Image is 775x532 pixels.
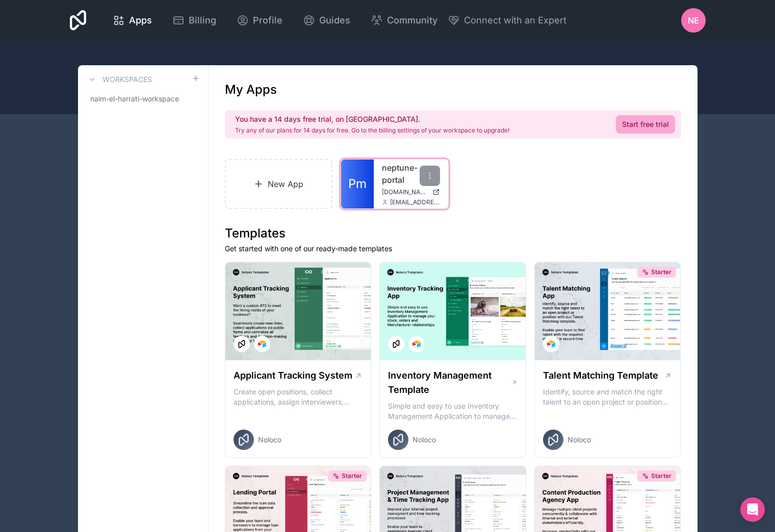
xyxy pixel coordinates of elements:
[363,9,446,32] a: Community
[448,13,566,28] button: Connect with an Expert
[253,13,282,28] span: Profile
[225,159,333,209] a: New App
[234,387,363,407] p: Create open positions, collect applications, assign interviewers, centralise candidate feedback a...
[388,401,518,421] p: Simple and easy to use Inventory Management Application to manage your stock, orders and Manufact...
[387,13,437,28] span: Community
[16,26,24,35] img: website_grey.svg
[348,176,367,192] span: Pm
[86,73,152,86] a: Workspaces
[90,94,179,104] span: naim-el-harrati-workspace
[41,60,91,67] div: Domain Overview
[228,9,291,32] a: Profile
[547,340,555,348] img: Airtable Logo
[382,162,440,186] a: neptune-portal
[102,74,152,85] h3: Workspaces
[234,368,352,383] h1: Applicant Tracking System
[688,14,699,26] span: NE
[235,114,509,124] h2: You have a 14 days free trial, on [GEOGRAPHIC_DATA].
[164,9,224,32] a: Billing
[129,13,152,28] span: Apps
[388,368,510,397] h1: Inventory Management Template
[225,82,277,98] h1: My Apps
[651,268,671,276] span: Starter
[16,16,24,24] img: logo_orange.svg
[235,126,509,135] p: Try any of our plans for 14 days for free. Go to the billing settings of your workspace to upgrade!
[740,497,765,522] div: Open Intercom Messenger
[225,225,681,242] h1: Templates
[295,9,358,32] a: Guides
[412,340,421,348] img: Airtable Logo
[390,198,440,206] span: [EMAIL_ADDRESS][PERSON_NAME][DOMAIN_NAME]
[258,435,281,445] span: Noloco
[103,59,111,67] img: tab_keywords_by_traffic_grey.svg
[543,387,673,407] p: Identify, source and match the right talent to an open project or position with our Talent Matchi...
[382,188,428,196] span: [DOMAIN_NAME]
[543,368,658,383] h1: Talent Matching Template
[258,340,266,348] img: Airtable Logo
[567,435,591,445] span: Noloco
[225,244,681,254] p: Get started with one of our ready-made templates
[382,188,440,196] a: [DOMAIN_NAME]
[341,159,374,208] a: Pm
[616,115,675,134] a: Start free trial
[114,60,168,67] div: Keywords by Traffic
[86,90,200,108] a: naim-el-harrati-workspace
[319,13,350,28] span: Guides
[651,472,671,480] span: Starter
[412,435,436,445] span: Noloco
[342,472,362,480] span: Starter
[105,9,160,32] a: Apps
[464,13,566,28] span: Connect with an Expert
[29,16,50,24] div: v 4.0.25
[189,13,216,28] span: Billing
[30,59,38,67] img: tab_domain_overview_orange.svg
[27,26,112,35] div: Domain: [DOMAIN_NAME]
